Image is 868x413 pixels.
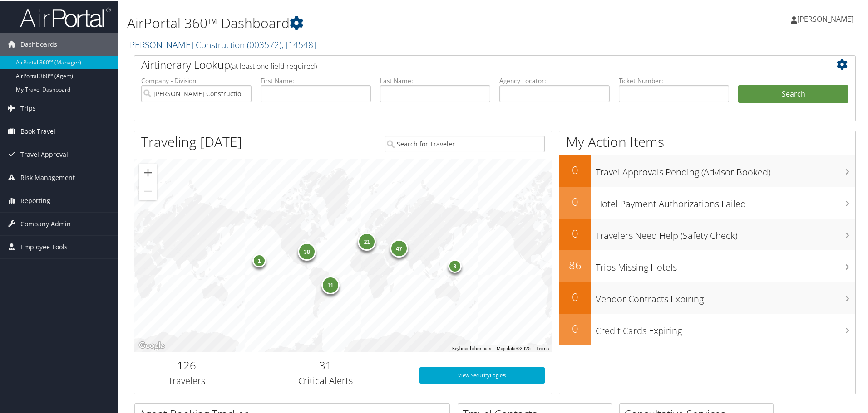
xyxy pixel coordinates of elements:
[127,13,617,32] h1: AirPortal 360™ Dashboard
[127,38,316,50] a: [PERSON_NAME] Construction
[619,75,729,84] label: Ticket Number:
[20,212,71,234] span: Company Admin
[738,84,848,102] button: Search
[321,275,339,293] div: 11
[596,256,855,273] h3: Trips Missing Hotels
[559,313,855,345] a: 0Credit Cards Expiring
[452,345,491,351] button: Keyboard shortcuts
[499,75,610,84] label: Agency Locator:
[261,75,371,84] label: First Name:
[358,232,376,250] div: 21
[20,235,68,258] span: Employee Tools
[20,189,50,211] span: Reporting
[281,38,316,50] span: , [ 14548 ]
[139,181,157,199] button: Zoom out
[596,224,855,241] h3: Travelers Need Help (Safety Check)
[385,135,545,151] input: Search for Traveler
[559,161,591,177] h2: 0
[536,345,549,350] a: Terms (opens in new tab)
[448,258,462,272] div: 8
[20,142,68,165] span: Travel Approval
[380,75,490,84] label: Last Name:
[137,339,167,351] img: Google
[298,242,316,260] div: 38
[559,218,855,249] a: 0Travelers Need Help (Safety Check)
[596,319,855,336] h3: Credit Cards Expiring
[559,281,855,313] a: 0Vendor Contracts Expiring
[559,154,855,186] a: 0Travel Approvals Pending (Advisor Booked)
[497,345,531,350] span: Map data ©2025
[139,163,157,181] button: Zoom in
[390,238,408,256] div: 47
[141,56,789,72] h2: Airtinerary Lookup
[791,5,863,32] a: [PERSON_NAME]
[559,225,591,240] h2: 0
[141,131,242,151] h1: Traveling [DATE]
[20,6,111,27] img: airportal-logo.png
[419,366,545,383] a: View SecurityLogic®
[246,357,406,372] h2: 31
[230,60,317,70] span: (at least one field required)
[141,75,252,84] label: Company - Division:
[559,186,855,218] a: 0Hotel Payment Authorizations Failed
[559,257,591,272] h2: 86
[247,38,281,50] span: ( 003572 )
[559,320,591,335] h2: 0
[20,32,57,55] span: Dashboards
[20,165,75,188] span: Risk Management
[559,131,855,151] h1: My Action Items
[596,287,855,305] h3: Vendor Contracts Expiring
[141,357,232,372] h2: 126
[20,96,36,119] span: Trips
[559,249,855,281] a: 86Trips Missing Hotels
[559,288,591,304] h2: 0
[246,374,406,386] h3: Critical Alerts
[137,339,167,351] a: Open this area in Google Maps (opens a new window)
[559,193,591,209] h2: 0
[596,160,855,178] h3: Travel Approvals Pending (Advisor Booked)
[596,192,855,209] h3: Hotel Payment Authorizations Failed
[141,374,232,386] h3: Travelers
[20,119,55,142] span: Book Travel
[797,13,853,23] span: [PERSON_NAME]
[252,253,266,267] div: 1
